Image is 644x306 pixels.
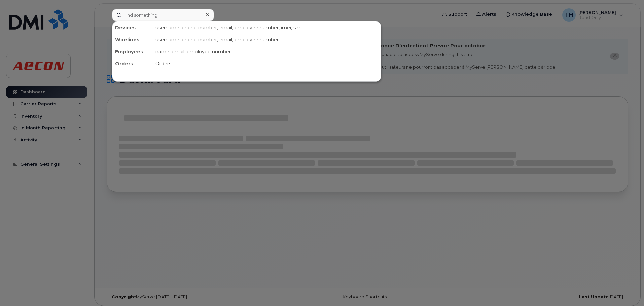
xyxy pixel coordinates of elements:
div: Devices [112,21,153,34]
div: Wirelines [112,34,153,46]
div: name, email, employee number [153,46,381,58]
div: Orders [112,58,153,70]
div: Employees [112,46,153,58]
div: username, phone number, email, employee number [153,34,381,46]
div: username, phone number, email, employee number, imei, sim [153,21,381,34]
div: Orders [153,58,381,70]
